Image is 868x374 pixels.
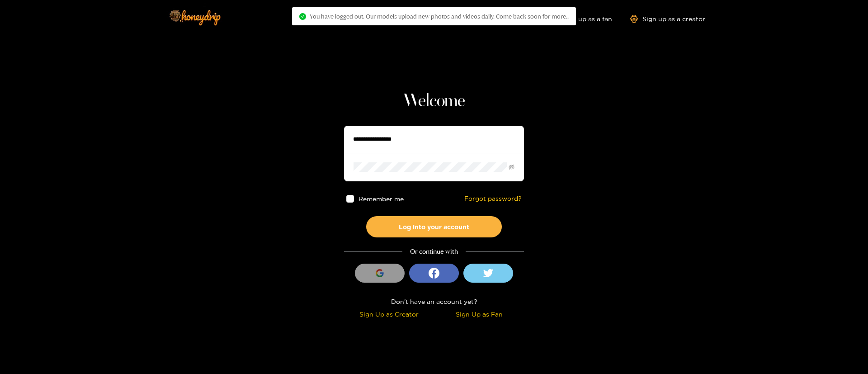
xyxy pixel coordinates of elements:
[436,309,522,319] div: Sign Up as Fan
[344,296,524,307] div: Don't have an account yet?
[344,90,524,112] h1: Welcome
[550,15,612,23] a: Sign up as a fan
[464,195,522,203] a: Forgot password?
[346,309,432,319] div: Sign Up as Creator
[509,164,514,170] span: eye-invisible
[359,195,404,202] span: Remember me
[366,216,502,237] button: Log into your account
[344,246,524,257] div: Or continue with
[630,15,705,23] a: Sign up as a creator
[299,13,306,20] span: check-circle
[310,13,569,20] span: You have logged out. Our models upload new photos and videos daily. Come back soon for more..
